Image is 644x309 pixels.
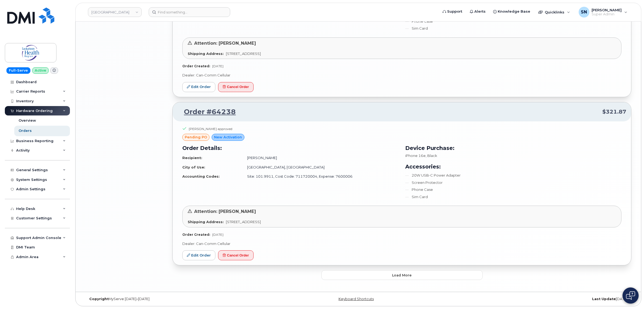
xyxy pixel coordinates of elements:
button: Load more [321,270,483,280]
span: Attention: [PERSON_NAME] [194,209,256,214]
input: Find something... [149,7,230,17]
div: [PERSON_NAME] approved [189,127,232,131]
p: Dealer: Can-Comm Cellular [182,241,621,246]
span: SN [581,9,587,15]
span: [DATE] [212,233,223,237]
span: New Activation [214,135,242,140]
span: [DATE] [212,64,223,68]
span: Support [447,9,462,14]
span: $321.87 [602,108,626,116]
button: Cancel Order [218,250,254,260]
strong: Shipping Address: [188,220,224,224]
li: Phone Case [405,187,622,192]
span: Quicklinks [545,10,564,14]
strong: City of Use: [182,165,205,169]
a: Support [439,6,466,17]
h3: Device Purchase: [405,144,622,152]
span: Attention: [PERSON_NAME] [194,41,256,46]
a: Edit Order [182,82,215,92]
strong: Shipping Address: [188,51,224,56]
img: Open chat [626,291,635,300]
span: Load more [392,273,412,278]
a: Alerts [466,6,489,17]
span: iPhone 16e [405,153,426,158]
a: Keyboard Shortcuts [339,297,374,301]
a: Edit Order [182,250,215,260]
td: Site: 101.9911, Cost Code: 711720004, Expense: 7600006 [242,172,399,181]
span: [STREET_ADDRESS] [226,220,261,224]
div: [DATE] [449,297,631,301]
h3: Order Details: [182,144,399,152]
strong: Recipient: [182,156,202,160]
strong: Order Created: [182,64,210,68]
a: Saskatoon Health Region [88,7,142,17]
span: , Black [426,153,437,158]
a: Knowledge Base [489,6,534,17]
h3: Accessories: [405,163,622,171]
button: Cancel Order [218,82,254,92]
strong: Last Update [592,297,616,301]
li: 20W USB-C Power Adapter [405,173,622,178]
span: pending PO [185,135,207,140]
span: [STREET_ADDRESS] [226,51,261,56]
li: Screen Protector [405,180,622,185]
span: [PERSON_NAME] [592,8,622,12]
td: [PERSON_NAME] [242,153,399,163]
li: Sim Card [405,26,622,31]
p: Dealer: Can-Comm Cellular [182,73,621,78]
td: [GEOGRAPHIC_DATA], [GEOGRAPHIC_DATA] [242,163,399,172]
div: Quicklinks [535,7,574,17]
span: Super Admin [592,12,622,16]
strong: Accounting Codes: [182,174,220,178]
li: Sim Card [405,194,622,199]
strong: Order Created: [182,233,210,237]
span: Alerts [474,9,486,14]
strong: Copyright [89,297,109,301]
div: Sabrina Nguyen [575,7,631,17]
a: Order #64238 [177,107,236,117]
div: MyServe [DATE]–[DATE] [85,297,267,301]
span: Knowledge Base [498,9,530,14]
